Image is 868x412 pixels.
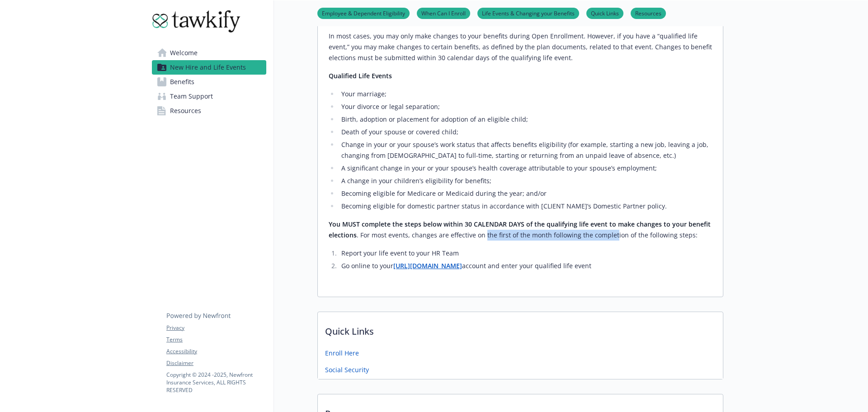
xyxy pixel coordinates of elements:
a: Resources [152,104,266,118]
li: Go online to your account and enter your qualified life event [339,260,712,271]
a: Welcome [152,46,266,60]
li: Change in your or your spouse’s work status that affects benefits eligibility (for example, start... [339,139,712,161]
span: Welcome [170,46,198,60]
a: Team Support [152,89,266,104]
li: Report your life event to your HR Team [339,248,712,259]
p: In most cases, you may only make changes to your benefits during Open Enrollment. However, if you... [329,31,712,63]
li: A change in your children’s eligibility for benefits;​ [339,175,712,186]
a: Resources [631,9,666,17]
p: . For most events, changes are effective on the first of the month following the completion of th... [329,219,712,241]
span: Team Support [170,89,213,104]
li: A significant change in your or your spouse’s health coverage attributable to your spouse’s emplo... [339,163,712,174]
strong: Qualified Life Events​ [329,71,392,80]
a: Social Security [325,365,369,374]
a: Terms [166,336,266,344]
a: When Can I Enroll [417,9,470,17]
a: Benefits [152,75,266,89]
li: Death of your spouse or covered child;​ [339,127,712,137]
a: New Hire and Life Events [152,60,266,75]
p: Copyright © 2024 - 2025 , Newfront Insurance Services, ALL RIGHTS RESERVED [166,371,266,394]
a: Life Events & Changing your Benefits [477,9,579,17]
span: New Hire and Life Events [170,60,246,75]
a: Enroll Here [325,348,359,358]
strong: You MUST complete the steps below within 30 CALENDAR DAYS of the qualifying life event to make ch... [329,220,711,239]
span: Resources [170,104,201,118]
a: Disclaimer [166,359,266,367]
span: Benefits [170,75,194,89]
a: [URL][DOMAIN_NAME] [393,261,462,270]
li: Your divorce or legal separation;​ [339,101,712,112]
li: Becoming eligible for domestic partner status in accordance with [CLIENT NAME]’s Domestic Partner... [339,201,712,212]
li: Birth, adoption or placement for adoption of an eligible child;​ [339,114,712,125]
p: Quick Links [318,312,723,346]
a: Quick Links [586,9,623,17]
a: Employee & Dependent Eligibility [317,9,410,17]
li: Your marriage;​ [339,89,712,99]
a: Accessibility [166,347,266,355]
li: Becoming eligible for Medicare or Medicaid during the year; and/or​ [339,188,712,199]
div: Life Events & Changing your Benefits [318,24,723,297]
a: Privacy [166,324,266,332]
